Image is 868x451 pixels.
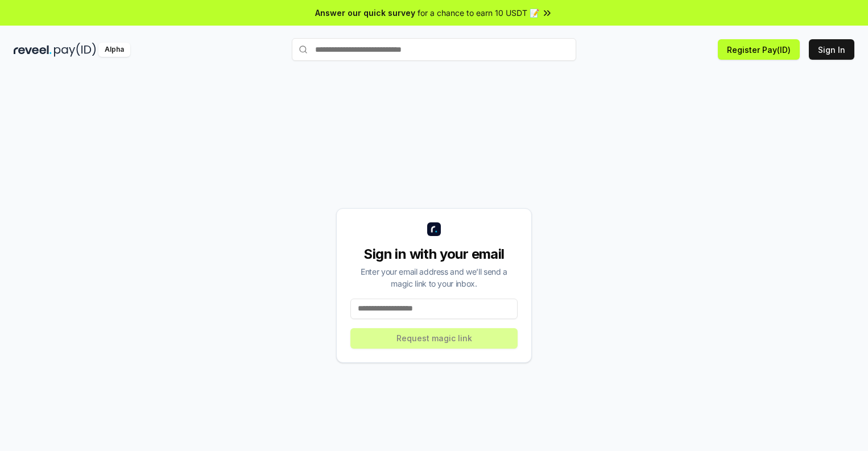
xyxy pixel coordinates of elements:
div: Enter your email address and we’ll send a magic link to your inbox. [350,266,518,289]
button: Register Pay(ID) [718,39,800,60]
button: Sign In [809,39,854,60]
img: pay_id [54,43,96,57]
div: Alpha [98,43,130,57]
div: Sign in with your email [350,245,518,263]
span: Answer our quick survey [315,7,415,19]
img: reveel_dark [14,43,52,57]
span: for a chance to earn 10 USDT 📝 [418,7,539,19]
img: logo_small [427,222,441,236]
